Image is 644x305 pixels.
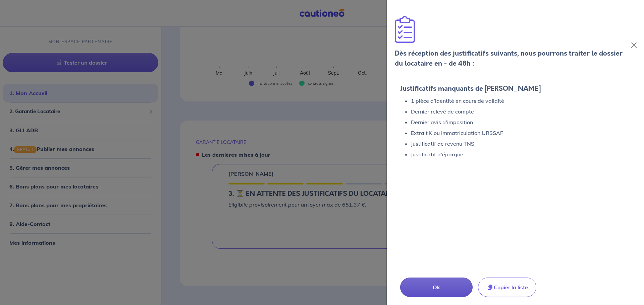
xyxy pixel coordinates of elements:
[411,138,631,149] li: Justificatif de revenu TNS
[417,283,456,291] p: Ok
[400,278,473,297] button: Ok
[411,95,631,106] li: 1 pièce d’identité en cours de validité
[478,278,536,297] button: Copier la liste
[411,117,631,128] li: Dernier avis d'imposition
[395,49,629,69] p: Dès réception des justificatifs suivants, nous pourrons traiter le dossier du locataire en - de 4...
[400,85,631,93] h5: Justificatifs manquants de [PERSON_NAME]
[411,128,631,138] li: Extrait K ou Immatriculation URSSAF
[411,106,631,117] li: Dernier relevé de compte
[629,40,639,51] button: Close
[411,149,631,160] li: Justificatif d'épargne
